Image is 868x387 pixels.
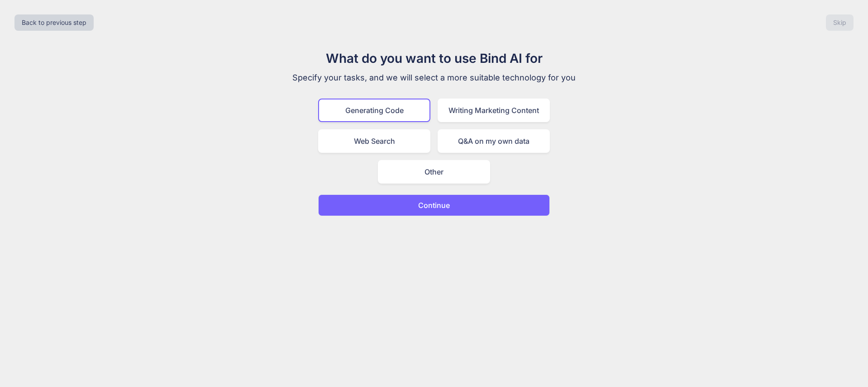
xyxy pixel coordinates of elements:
button: Continue [318,194,550,216]
h1: What do you want to use Bind AI for [282,49,586,68]
button: Skip [826,14,854,31]
div: Q&A on my own data [438,129,550,153]
div: Other [378,160,490,184]
p: Specify your tasks, and we will select a more suitable technology for you [282,71,586,84]
p: Continue [418,200,450,211]
div: Generating Code [318,99,430,122]
div: Web Search [318,129,430,153]
div: Writing Marketing Content [438,99,550,122]
button: Back to previous step [14,14,94,31]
